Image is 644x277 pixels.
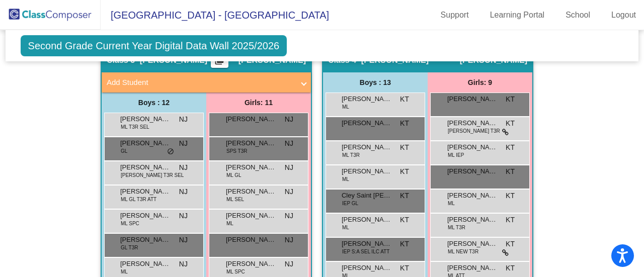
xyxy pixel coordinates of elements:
[121,123,149,131] span: ML T3R SEL
[120,235,171,245] span: [PERSON_NAME]
[21,35,287,56] span: Second Grade Current Year Digital Data Wall 2025/2026
[120,211,171,221] span: [PERSON_NAME] [PERSON_NAME]
[506,239,515,249] span: KT
[179,162,188,173] span: NJ
[448,200,455,207] span: ML
[448,248,478,255] span: ML NEW T3R
[285,114,293,125] span: NJ
[226,235,276,245] span: [PERSON_NAME]
[342,239,392,249] span: [PERSON_NAME]
[226,162,276,172] span: [PERSON_NAME]
[226,187,276,197] span: [PERSON_NAME]
[342,248,389,255] span: IEP S:A SEL ILC ATT
[506,94,515,105] span: KT
[213,55,225,69] mat-icon: picture_as_pdf
[342,191,392,201] span: Cley Saint [PERSON_NAME]
[447,215,498,225] span: [PERSON_NAME]
[342,142,392,152] span: [PERSON_NAME]
[400,94,409,105] span: KT
[400,118,409,129] span: KT
[400,215,409,225] span: KT
[447,239,498,249] span: [PERSON_NAME] [PERSON_NAME]
[121,147,127,155] span: GL
[447,142,498,152] span: [PERSON_NAME]
[226,138,276,148] span: [PERSON_NAME]
[428,72,532,93] div: Girls: 9
[285,187,293,197] span: NJ
[226,171,242,179] span: ML GL
[226,196,244,203] span: ML SEL
[447,94,498,104] span: [PERSON_NAME]
[120,187,171,197] span: [PERSON_NAME]
[285,211,293,221] span: NJ
[121,268,128,275] span: ML
[226,211,276,221] span: [PERSON_NAME] Niz
[179,114,188,125] span: NJ
[433,7,477,23] a: Support
[447,191,498,201] span: [PERSON_NAME] [PERSON_NAME]
[179,211,188,221] span: NJ
[506,118,515,129] span: KT
[121,171,184,179] span: [PERSON_NAME] T3R SEL
[400,263,409,273] span: KT
[447,263,498,273] span: [PERSON_NAME]
[400,191,409,201] span: KT
[506,191,515,201] span: KT
[448,127,500,135] span: [PERSON_NAME] T3R
[342,215,392,225] span: [PERSON_NAME]
[179,138,188,149] span: NJ
[179,235,188,245] span: NJ
[482,7,553,23] a: Learning Portal
[323,72,428,93] div: Boys : 13
[102,72,311,93] mat-expansion-panel-header: Add Student
[342,263,392,273] span: [PERSON_NAME]
[342,175,349,183] span: ML
[120,138,171,148] span: [PERSON_NAME]
[400,142,409,153] span: KT
[121,220,139,227] span: ML SPC
[285,138,293,149] span: NJ
[167,148,174,156] span: do_not_disturb_alt
[120,114,171,124] span: [PERSON_NAME]
[211,53,228,68] button: Print Students Details
[107,77,294,88] mat-panel-title: Add Student
[448,224,465,231] span: ML T3R
[342,151,360,159] span: ML T3R
[506,166,515,177] span: KT
[206,93,311,113] div: Girls: 11
[342,94,392,104] span: [PERSON_NAME]
[179,259,188,269] span: NJ
[101,7,329,23] span: [GEOGRAPHIC_DATA] - [GEOGRAPHIC_DATA]
[226,259,276,269] span: [PERSON_NAME]
[506,215,515,225] span: KT
[285,162,293,173] span: NJ
[226,268,245,275] span: ML SPC
[447,118,498,128] span: [PERSON_NAME]
[102,93,206,113] div: Boys : 12
[226,220,233,227] span: ML
[285,259,293,269] span: NJ
[447,166,498,176] span: [PERSON_NAME] [PERSON_NAME]
[120,162,171,172] span: [PERSON_NAME]
[506,142,515,153] span: KT
[226,114,276,124] span: [PERSON_NAME]
[342,103,349,111] span: ML
[448,151,464,159] span: ML IEP
[557,7,598,23] a: School
[342,118,392,128] span: [PERSON_NAME]
[179,187,188,197] span: NJ
[121,244,138,251] span: GL T3R
[400,239,409,249] span: KT
[342,200,358,207] span: IEP GL
[285,235,293,245] span: NJ
[400,166,409,177] span: KT
[342,166,392,176] span: [PERSON_NAME]
[603,7,644,23] a: Logout
[506,263,515,273] span: KT
[342,224,349,231] span: ML
[120,259,171,269] span: [PERSON_NAME] [PERSON_NAME]
[226,147,248,155] span: SPS T3R
[121,196,156,203] span: ML GL T3R ATT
